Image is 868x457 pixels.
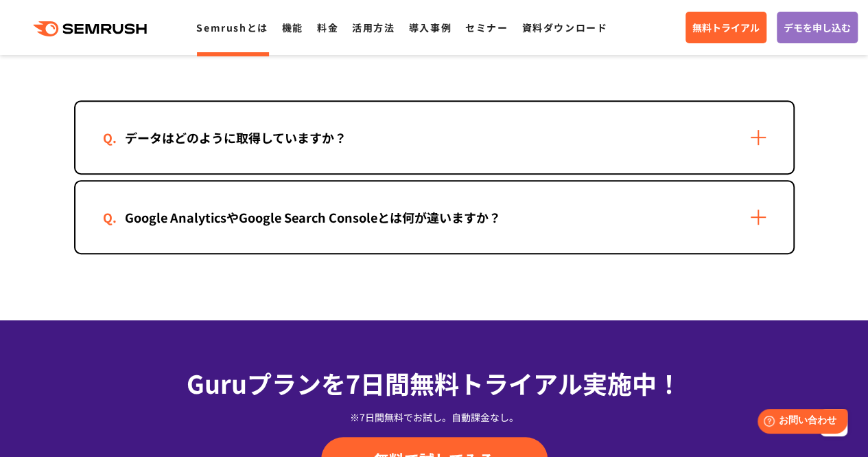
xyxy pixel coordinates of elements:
[74,410,795,424] div: ※7日間無料でお試し。自動課金なし。
[103,128,368,148] div: データはどのように取得していますか？
[746,403,853,442] iframe: Help widget launcher
[352,21,395,34] a: 活用方法
[777,12,858,43] a: デモを申し込む
[410,365,681,401] span: 無料トライアル実施中！
[74,364,795,401] div: Guruプランを7日間
[692,20,760,35] span: 無料トライアル
[409,21,451,34] a: 導入事例
[685,12,766,43] a: 無料トライアル
[196,21,268,34] a: Semrushとは
[784,20,851,35] span: デモを申し込む
[282,21,303,34] a: 機能
[103,208,523,227] div: Google AnalyticsやGoogle Search Consoleとは何が違いますか？
[465,21,508,34] a: セミナー
[521,21,607,34] a: 資料ダウンロード
[317,21,338,34] a: 料金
